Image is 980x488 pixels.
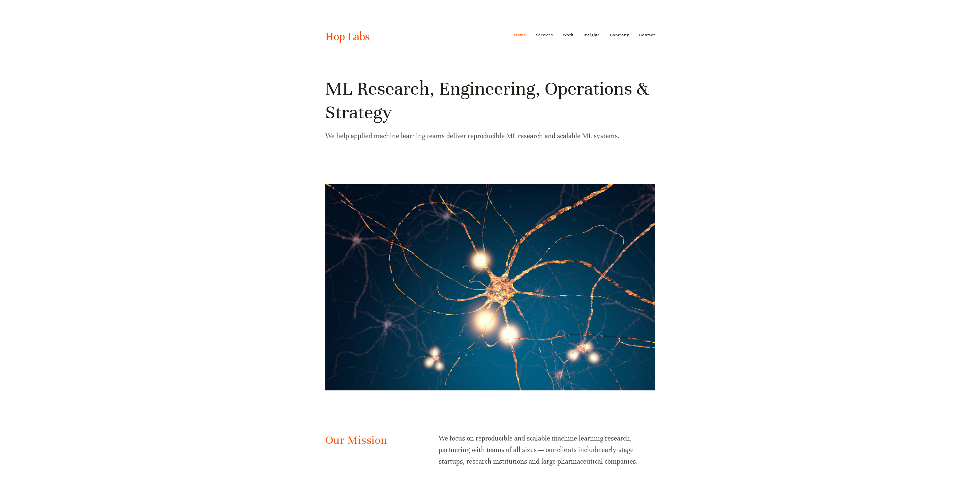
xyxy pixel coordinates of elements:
[536,30,553,40] a: Services
[514,30,526,40] a: Home
[325,433,655,448] h2: Our Mission
[610,30,629,40] a: Company
[583,30,600,40] a: Insights
[325,30,370,44] a: Hop Labs
[563,30,574,40] a: Work
[325,130,655,142] p: We help applied machine learning teams deliver reproducible ML research and scalable ML systems.
[439,433,655,468] p: We focus on reproducible and scalable machine learning research, partnering with teams of all siz...
[325,77,655,124] h1: ML Research, Engineering, Operations & Strategy
[639,30,655,40] a: Contact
